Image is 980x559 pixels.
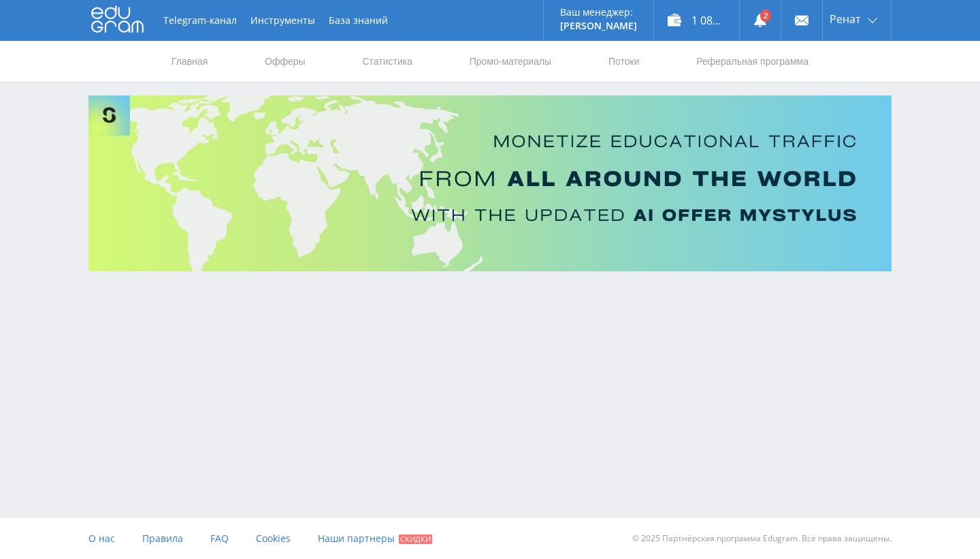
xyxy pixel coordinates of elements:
span: О нас [88,532,115,545]
a: Правила [142,518,183,559]
span: Cookies [256,532,291,545]
a: Реферальная программа [695,41,810,82]
a: Офферы [263,41,307,82]
p: [PERSON_NAME] [560,20,637,31]
a: Cookies [256,518,291,559]
a: Главная [170,41,209,82]
span: FAQ [210,532,229,545]
span: Правила [142,532,183,545]
span: Ренат [830,14,861,25]
a: Статистика [361,41,414,82]
p: Ваш менеджер: [560,7,637,18]
a: Потоки [607,41,641,82]
a: FAQ [210,518,229,559]
a: Наши партнеры Скидки [318,518,432,559]
span: Наши партнеры [318,532,395,545]
a: О нас [88,518,115,559]
a: Промо-материалы [468,41,553,82]
img: Banner [88,95,892,271]
span: Скидки [399,534,432,544]
div: © 2025 Партнёрская программа Edugram. Все права защищены. [497,518,892,559]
